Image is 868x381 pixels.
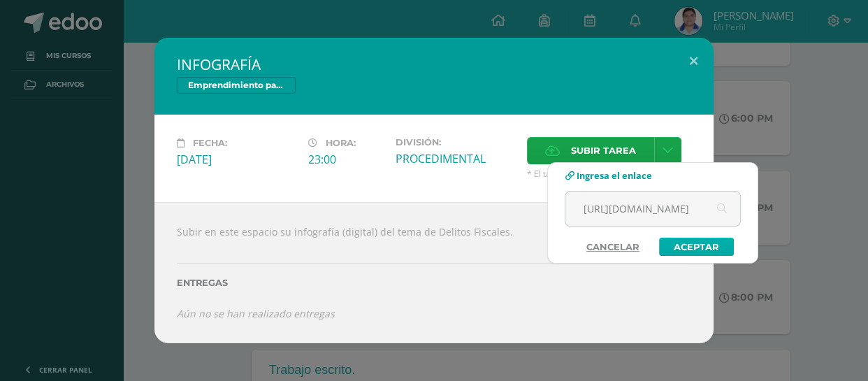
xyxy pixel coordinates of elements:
span: Fecha: [193,138,227,148]
span: Ingresa el enlace [576,169,651,182]
i: Aún no se han realizado entregas [177,307,335,320]
h2: INFOGRAFÍA [177,55,691,74]
span: Emprendimiento para la Productividad [177,77,296,94]
button: Close (Esc) [674,38,714,85]
div: [DATE] [177,152,297,167]
span: * El tamaño máximo permitido es 50 MB [527,168,691,180]
span: Subir tarea [571,138,636,164]
label: División: [396,137,516,148]
label: Entregas [177,278,691,288]
span: Hora: [326,138,356,148]
div: PROCEDIMENTAL [396,151,516,166]
div: 23:00 [308,152,384,167]
a: Cancelar [572,238,653,256]
a: Aceptar [659,238,734,256]
div: Subir en este espacio su infografía (digital) del tema de Delitos Fiscales. [154,202,714,343]
input: Ej. www.google.com [565,192,740,226]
